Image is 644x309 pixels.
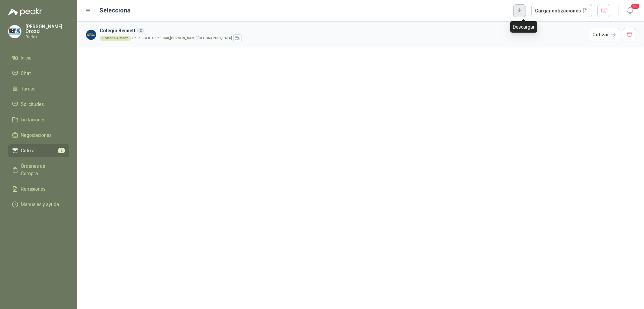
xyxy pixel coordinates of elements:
[21,85,36,92] span: Tareas
[510,21,537,33] div: Descargar
[132,37,232,40] p: Calle 17A #107-27 -
[8,98,69,111] a: Solicitudes
[100,27,586,34] h3: Colegio Bennett
[8,144,69,157] a: Cotizar2
[8,67,69,80] a: Chat
[100,36,131,41] div: Portería Alférez
[631,3,640,9] span: 20
[8,129,69,142] a: Negociaciones
[163,36,232,40] strong: Cali , [PERSON_NAME][GEOGRAPHIC_DATA]
[21,70,31,77] span: Chat
[25,35,69,39] p: Redox
[21,131,52,139] span: Negociaciones
[8,51,69,64] a: Inicio
[624,5,636,17] button: 20
[137,28,144,33] div: 2
[8,25,21,38] img: Company Logo
[21,147,36,154] span: Cotizar
[8,8,42,16] img: Logo peakr
[531,4,592,17] button: Cargar cotizaciones
[85,29,97,41] img: Company Logo
[8,82,69,95] a: Tareas
[25,24,69,34] p: [PERSON_NAME] Orozci
[589,28,620,41] button: Cotizar
[21,162,63,177] span: Órdenes de Compra
[21,101,44,108] span: Solicitudes
[8,113,69,126] a: Licitaciones
[21,54,32,62] span: Inicio
[21,185,46,193] span: Remisiones
[8,198,69,211] a: Manuales y ayuda
[99,6,130,15] h2: Selecciona
[8,160,69,180] a: Órdenes de Compra
[21,201,59,208] span: Manuales y ayuda
[8,183,69,195] a: Remisiones
[21,116,46,123] span: Licitaciones
[58,148,65,153] span: 2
